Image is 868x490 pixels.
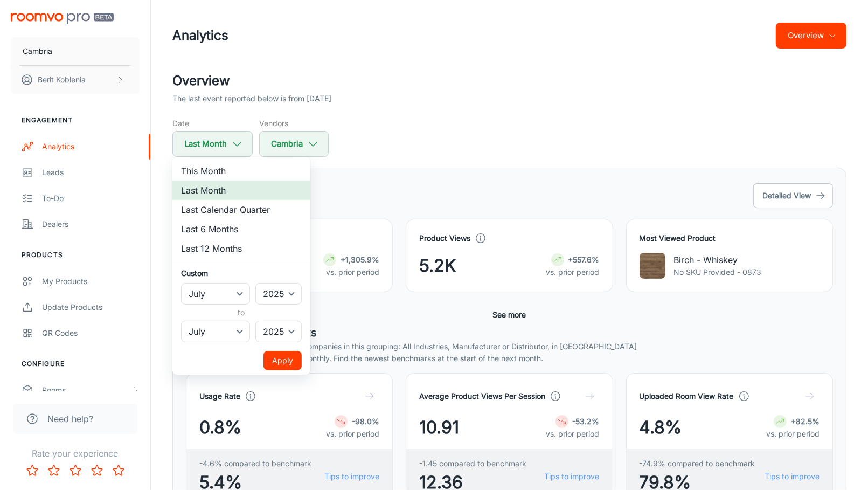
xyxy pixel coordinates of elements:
h6: Custom [181,267,302,279]
li: This Month [172,161,310,181]
li: Last 6 Months [172,219,310,239]
li: Last Calendar Quarter [172,200,310,219]
button: Apply [263,351,302,370]
li: Last 12 Months [172,239,310,258]
li: Last Month [172,181,310,200]
h6: to [183,307,300,319]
